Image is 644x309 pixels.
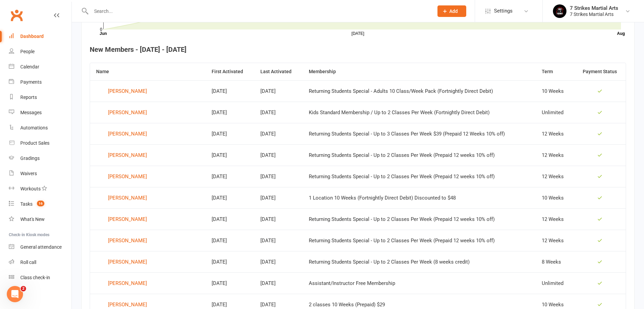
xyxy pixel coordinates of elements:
[494,3,513,19] span: Settings
[9,90,71,105] a: Reports
[303,80,536,102] td: Returning Students Special - Adults 10 Class/Week Pack (Fortnightly Direct Debit)
[536,272,574,294] td: Unlimited
[108,214,147,224] div: [PERSON_NAME]
[536,144,574,166] td: 12 Weeks
[96,171,199,182] a: [PERSON_NAME]
[20,217,45,222] div: What's New
[108,171,147,182] div: [PERSON_NAME]
[20,260,36,265] div: Roll call
[303,63,536,80] th: Membership
[89,6,429,16] input: Search...
[536,102,574,123] td: Unlimited
[20,79,42,85] div: Payments
[9,255,71,270] a: Roll call
[303,251,536,272] td: Returning Students Special - Up to 2 Classes Per Week (8 weeks credit)
[20,201,33,207] div: Tasks
[206,230,254,251] td: [DATE]
[9,166,71,181] a: Waivers
[254,102,303,123] td: [DATE]
[90,46,626,53] h4: New Members - [DATE] - [DATE]
[254,166,303,187] td: [DATE]
[9,120,71,136] a: Automations
[254,144,303,166] td: [DATE]
[206,102,254,123] td: [DATE]
[9,44,71,59] a: People
[536,230,574,251] td: 12 Weeks
[9,29,71,44] a: Dashboard
[303,208,536,230] td: Returning Students Special - Up to 2 Classes Per Week (Prepaid 12 weeks 10% off)
[449,8,458,14] span: Add
[570,11,618,17] div: 7 Strikes Martial Arts
[254,63,303,80] th: Last Activated
[20,95,37,100] div: Reports
[303,166,536,187] td: Returning Students Special - Up to 2 Classes Per Week (Prepaid 12 weeks 10% off)
[20,110,42,115] div: Messages
[254,230,303,251] td: [DATE]
[9,151,71,166] a: Gradings
[20,49,35,54] div: People
[9,197,71,212] a: Tasks 16
[96,214,199,224] a: [PERSON_NAME]
[536,166,574,187] td: 12 Weeks
[206,272,254,294] td: [DATE]
[303,272,536,294] td: Assistant/Instructor Free Membership
[303,123,536,144] td: Returning Students Special - Up to 3 Classes Per Week $39 (Prepaid 12 Weeks 10% off)
[553,4,566,18] img: thumb_image1688936223.png
[254,187,303,208] td: [DATE]
[254,251,303,272] td: [DATE]
[574,63,626,80] th: Payment Status
[303,144,536,166] td: Returning Students Special - Up to 2 Classes Per Week (Prepaid 12 weeks 10% off)
[206,187,254,208] td: [DATE]
[96,86,199,96] a: [PERSON_NAME]
[96,193,199,203] a: [PERSON_NAME]
[9,240,71,255] a: General attendance kiosk mode
[96,107,199,118] a: [PERSON_NAME]
[96,257,199,267] a: [PERSON_NAME]
[206,208,254,230] td: [DATE]
[9,75,71,90] a: Payments
[536,80,574,102] td: 10 Weeks
[108,107,147,118] div: [PERSON_NAME]
[20,64,39,69] div: Calendar
[206,144,254,166] td: [DATE]
[9,136,71,151] a: Product Sales
[96,235,199,246] a: [PERSON_NAME]
[536,187,574,208] td: 10 Weeks
[206,63,254,80] th: First Activated
[20,171,37,176] div: Waivers
[108,257,147,267] div: [PERSON_NAME]
[9,270,71,285] a: Class kiosk mode
[9,59,71,75] a: Calendar
[20,34,44,39] div: Dashboard
[20,140,49,146] div: Product Sales
[20,275,50,280] div: Class check-in
[7,286,23,302] iframe: Intercom live chat
[9,105,71,120] a: Messages
[20,156,40,161] div: Gradings
[303,230,536,251] td: Returning Students Special - Up to 2 Classes Per Week (Prepaid 12 weeks 10% off)
[303,187,536,208] td: 1 Location 10 Weeks (Fortnightly Direct Debit) Discounted to $48
[37,201,44,206] span: 16
[21,286,26,291] span: 2
[108,129,147,139] div: [PERSON_NAME]
[108,150,147,160] div: [PERSON_NAME]
[108,193,147,203] div: [PERSON_NAME]
[536,63,574,80] th: Term
[108,278,147,288] div: [PERSON_NAME]
[206,80,254,102] td: [DATE]
[8,7,25,24] a: Clubworx
[437,5,466,17] button: Add
[536,208,574,230] td: 12 Weeks
[536,251,574,272] td: 8 Weeks
[20,186,41,191] div: Workouts
[206,251,254,272] td: [DATE]
[254,123,303,144] td: [DATE]
[303,102,536,123] td: Kids Standard Membership / Up to 2 Classes Per Week (Fortnightly Direct Debit)
[90,63,206,80] th: Name
[254,272,303,294] td: [DATE]
[20,125,48,130] div: Automations
[108,86,147,96] div: [PERSON_NAME]
[206,123,254,144] td: [DATE]
[96,278,199,288] a: [PERSON_NAME]
[108,235,147,246] div: [PERSON_NAME]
